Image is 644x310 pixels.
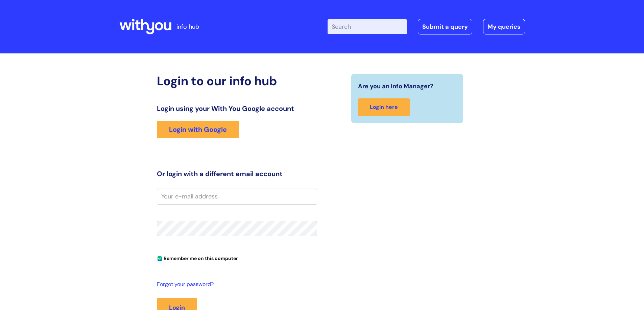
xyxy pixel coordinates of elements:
[358,98,410,116] a: Login here
[157,280,314,289] a: Forgot your password?
[157,74,317,88] h2: Login to our info hub
[418,19,472,34] a: Submit a query
[158,257,162,261] input: Remember me on this computer
[157,104,317,113] h3: Login using your With You Google account
[176,21,199,32] p: info hub
[483,19,525,34] a: My queries
[157,254,238,261] label: Remember me on this computer
[157,189,317,204] input: Your e-mail address
[157,253,317,263] div: You can uncheck this option if you're logging in from a shared device
[157,170,317,178] h3: Or login with a different email account
[328,19,407,34] input: Search
[157,121,239,138] a: Login with Google
[358,81,433,92] span: Are you an Info Manager?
